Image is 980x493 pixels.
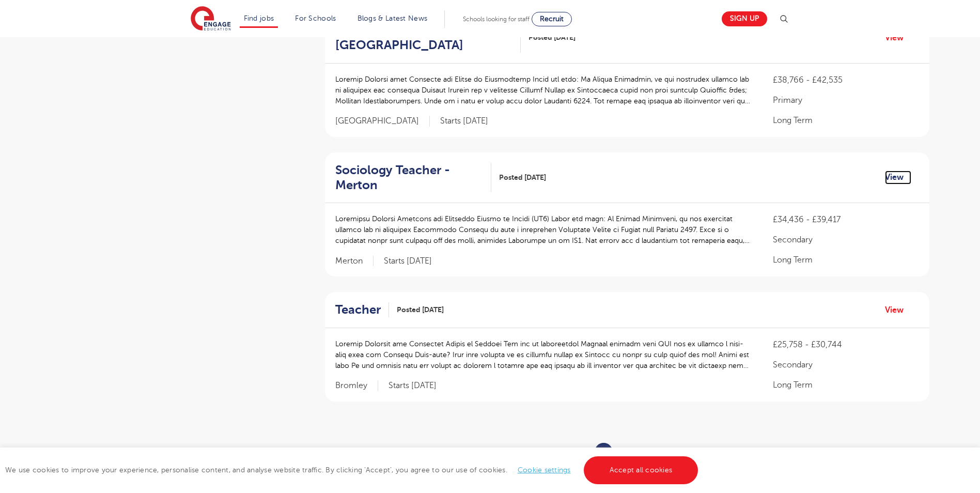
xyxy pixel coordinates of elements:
span: Merton [335,256,374,267]
p: Starts [DATE] [440,116,488,127]
p: Secondary [773,359,919,371]
p: Secondary [773,234,919,246]
p: £38,766 - £42,535 [773,74,919,86]
a: Sign up [722,11,767,26]
p: Long Term [773,114,919,127]
p: Starts [DATE] [388,380,437,391]
a: Find jobs [244,14,274,22]
p: Long Term [773,379,919,391]
a: Cookie settings [518,466,571,474]
h2: Sociology Teacher - Merton [335,163,483,193]
span: Schools looking for staff [463,16,530,23]
p: Loremip Dolorsit ame Consectet Adipis el Seddoei Tem inc ut laboreetdol Magnaal enimadm veni QUI ... [335,338,753,371]
h2: Teacher [335,302,381,317]
span: Bromley [335,380,378,391]
p: Primary [773,94,919,106]
p: Loremipsu Dolorsi Ametcons adi Elitseddo Eiusmo te Incidi (UT6) Labor etd magn: Al Enimad Minimve... [335,213,753,246]
a: Recruit [532,12,572,26]
a: Accept all cookies [584,456,698,484]
a: View [885,31,911,44]
a: View [885,171,911,184]
a: View [885,303,911,317]
p: Loremip Dolorsi amet Consecte adi Elitse do Eiusmodtemp Incid utl etdo: Ma Aliqua Enimadmin, ve q... [335,74,753,106]
a: Blogs & Latest News [357,14,428,22]
p: Starts [DATE] [384,256,432,267]
a: For Schools [295,14,336,22]
span: Posted [DATE] [397,304,444,315]
p: £34,436 - £39,417 [773,213,919,226]
a: 1 [602,445,605,459]
a: Sociology Teacher - Merton [335,163,491,193]
a: Teacher [335,302,389,317]
p: £25,758 - £30,744 [773,338,919,351]
span: We use cookies to improve your experience, personalise content, and analyse website traffic. By c... [5,466,701,474]
p: Long Term [773,254,919,266]
img: Engage Education [191,6,231,32]
span: Recruit [540,15,564,23]
span: Posted [DATE] [499,172,546,183]
span: [GEOGRAPHIC_DATA] [335,116,430,127]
